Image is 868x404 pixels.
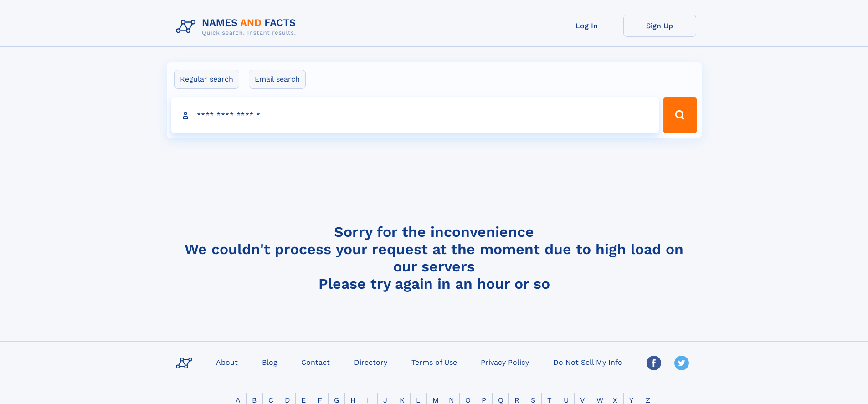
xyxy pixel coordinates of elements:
a: About [212,355,241,368]
img: Facebook [647,356,661,370]
label: Email search [249,70,306,89]
img: Twitter [674,356,689,370]
a: Contact [298,355,334,368]
a: Privacy Policy [477,355,533,368]
h4: Sorry for the inconvenience We couldn't process your request at the moment due to high load on ou... [172,223,696,292]
a: Do Not Sell My Info [550,355,626,368]
a: Log In [550,15,623,37]
input: search input [171,97,659,133]
a: Directory [350,355,391,368]
a: Sign Up [623,15,696,37]
a: Terms of Use [408,355,461,368]
button: Search Button [663,97,697,133]
a: Blog [258,355,281,368]
label: Regular search [174,70,239,89]
img: Logo Names and Facts [172,15,303,39]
